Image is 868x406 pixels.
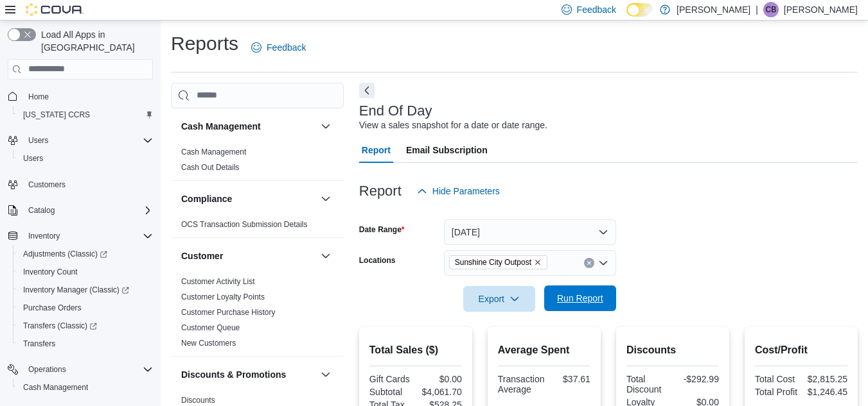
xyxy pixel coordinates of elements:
[28,364,66,375] span: Operations
[3,175,158,194] button: Customers
[23,228,65,244] button: Inventory
[171,274,344,356] div: Customer
[444,219,616,245] button: [DATE]
[18,264,153,280] span: Inventory Count
[23,382,88,393] span: Cash Management
[18,264,83,280] a: Inventory Count
[677,2,750,17] p: [PERSON_NAME]
[28,135,48,146] span: Users
[181,323,240,333] span: Customer Queue
[181,219,308,230] span: OCS Transaction Submission Details
[18,107,95,123] a: [US_STATE] CCRS
[26,3,84,16] img: Cova
[181,192,232,205] h3: Compliance
[3,227,158,245] button: Inventory
[23,110,90,120] span: [US_STATE] CCRS
[181,250,223,262] h3: Customer
[18,336,60,351] a: Transfers
[23,89,153,105] span: Home
[18,300,87,316] a: Purchase Orders
[455,256,531,269] span: Sunshine City Outpost
[18,246,112,262] a: Adjustments (Classic)
[359,83,375,98] button: Next
[181,395,215,405] span: Discounts
[598,258,608,268] button: Open list of options
[18,151,153,166] span: Users
[18,282,153,298] span: Inventory Manager (Classic)
[18,151,48,166] a: Users
[23,321,97,331] span: Transfers (Classic)
[23,177,71,192] a: Customers
[3,87,158,106] button: Home
[359,103,432,119] h3: End Of Day
[18,246,153,262] span: Adjustments (Classic)
[181,250,315,262] button: Customer
[406,137,488,163] span: Email Subscription
[626,374,670,394] div: Total Discount
[13,335,158,353] button: Transfers
[181,120,315,133] button: Cash Management
[171,144,344,180] div: Cash Management
[369,387,413,397] div: Subtotal
[13,149,158,167] button: Users
[181,148,246,156] a: Cash Management
[418,374,462,384] div: $0.00
[181,338,236,348] span: New Customers
[23,362,153,377] span: Operations
[18,380,93,395] a: Cash Management
[28,180,66,190] span: Customers
[763,2,779,17] div: Casey Bennett
[181,339,236,348] a: New Customers
[13,378,158,396] button: Cash Management
[181,368,286,381] h3: Discounts & Promotions
[18,336,153,351] span: Transfers
[28,231,60,241] span: Inventory
[28,92,49,102] span: Home
[756,2,758,17] p: |
[181,396,215,405] a: Discounts
[181,368,315,381] button: Discounts & Promotions
[171,31,238,56] h1: Reports
[181,308,276,317] a: Customer Purchase History
[23,267,78,277] span: Inventory Count
[23,249,107,259] span: Adjustments (Classic)
[181,163,240,172] a: Cash Out Details
[13,106,158,124] button: [US_STATE] CCRS
[626,3,653,17] input: Dark Mode
[369,343,462,358] h2: Total Sales ($)
[362,137,391,163] span: Report
[23,133,153,148] span: Users
[23,339,55,349] span: Transfers
[534,258,542,266] button: Remove Sunshine City Outpost from selection in this group
[171,217,344,237] div: Compliance
[18,300,153,316] span: Purchase Orders
[804,387,847,397] div: $1,246.45
[584,258,594,268] button: Clear input
[755,343,847,358] h2: Cost/Profit
[318,367,333,382] button: Discounts & Promotions
[23,362,71,377] button: Operations
[359,224,405,235] label: Date Range
[18,318,153,334] span: Transfers (Classic)
[267,41,306,54] span: Feedback
[181,147,246,157] span: Cash Management
[181,276,255,287] span: Customer Activity List
[13,263,158,281] button: Inventory Count
[3,360,158,378] button: Operations
[181,220,308,229] a: OCS Transaction Submission Details
[3,201,158,219] button: Catalog
[626,17,627,17] span: Dark Mode
[359,183,402,199] h3: Report
[23,133,53,148] button: Users
[626,343,719,358] h2: Discounts
[23,228,153,244] span: Inventory
[755,374,799,384] div: Total Cost
[471,286,527,312] span: Export
[181,192,315,205] button: Compliance
[23,153,43,164] span: Users
[18,107,153,123] span: Washington CCRS
[432,185,500,198] span: Hide Parameters
[318,248,333,264] button: Customer
[181,307,276,317] span: Customer Purchase History
[498,343,590,358] h2: Average Spent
